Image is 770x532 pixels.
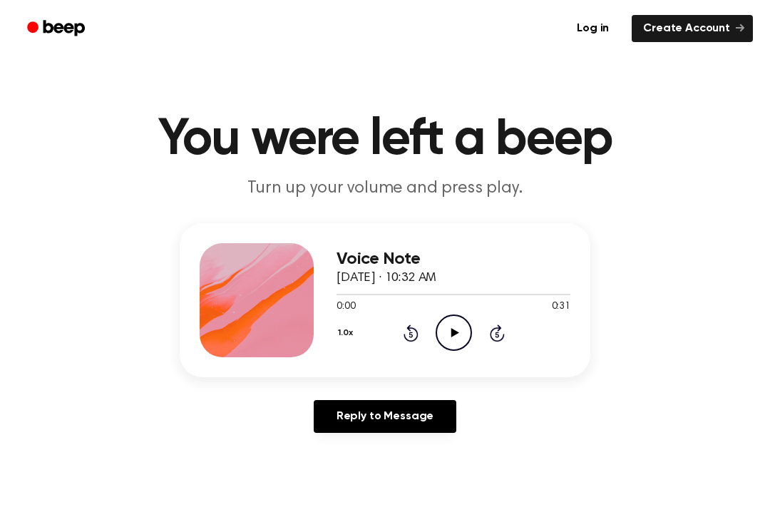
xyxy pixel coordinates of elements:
[632,15,753,42] a: Create Account
[563,12,623,45] a: Log in
[337,272,436,285] span: [DATE] · 10:32 AM
[337,321,358,345] button: 1.0x
[337,250,570,269] h3: Voice Note
[17,15,98,43] a: Beep
[20,114,750,165] h1: You were left a beep
[552,300,570,314] span: 0:31
[314,400,456,433] a: Reply to Message
[111,177,659,200] p: Turn up your volume and press play.
[337,300,355,314] span: 0:00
